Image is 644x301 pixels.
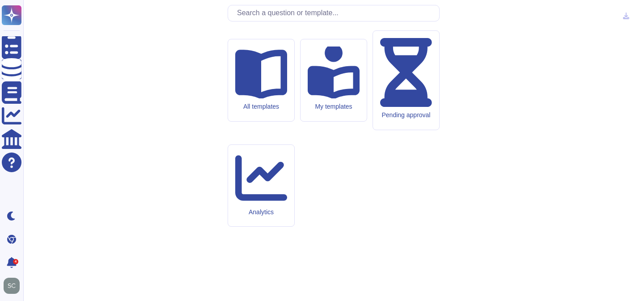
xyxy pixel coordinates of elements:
[235,208,287,216] div: Analytics
[233,5,439,21] input: Search a question or template...
[235,103,287,110] div: All templates
[380,111,432,119] div: Pending approval
[308,103,360,110] div: My templates
[2,276,26,296] button: user
[4,278,20,294] img: user
[13,259,18,264] div: 4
